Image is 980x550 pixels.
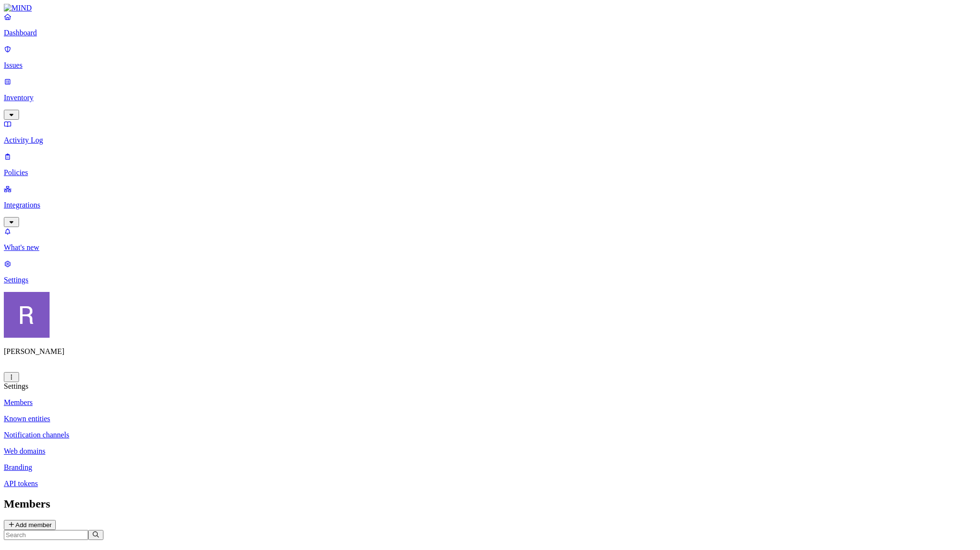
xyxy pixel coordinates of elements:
[4,29,976,37] p: Dashboard
[4,243,976,252] p: What's new
[4,4,976,12] a: MIND
[4,93,976,102] p: Inventory
[4,61,976,70] p: Issues
[4,201,976,209] p: Integrations
[4,259,976,284] a: Settings
[4,136,976,145] p: Activity Log
[4,398,976,407] a: Members
[4,382,976,391] div: Settings
[4,292,50,338] img: Rich Thompson
[4,415,976,423] a: Known entities
[4,447,976,456] a: Web domains
[4,185,976,226] a: Integrations
[4,498,976,510] h2: Members
[4,168,976,177] p: Policies
[4,152,976,177] a: Policies
[4,4,32,12] img: MIND
[4,77,976,118] a: Inventory
[4,45,976,70] a: Issues
[4,431,976,439] a: Notification channels
[4,520,56,530] button: Add member
[4,276,976,284] p: Settings
[4,227,976,252] a: What's new
[4,479,976,488] a: API tokens
[4,463,976,472] a: Branding
[4,120,976,145] a: Activity Log
[4,530,88,540] input: Search
[4,347,976,356] p: [PERSON_NAME]
[4,12,976,37] a: Dashboard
